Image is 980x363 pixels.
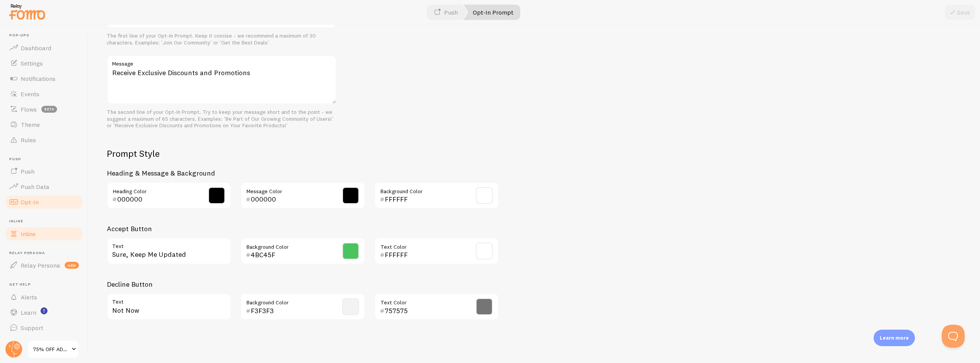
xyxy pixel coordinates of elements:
span: Push [9,157,83,162]
div: Learn more [874,330,915,346]
span: Events [21,90,39,98]
a: Events [5,86,83,102]
a: Alerts [5,289,83,305]
a: Theme [5,117,83,132]
a: Settings [5,56,83,71]
a: Notifications [5,71,83,86]
span: Support [21,324,43,332]
a: Flows beta [5,102,83,117]
span: Get Help [9,282,83,287]
span: Theme [21,121,40,128]
a: Rules [5,132,83,148]
span: Inline [21,230,36,238]
span: Push Data [21,183,49,191]
span: Dashboard [21,44,51,52]
img: fomo-relay-logo-orange.svg [8,2,46,21]
a: Dashboard [5,40,83,56]
label: Text [107,238,231,251]
h3: Heading & Message & Background [107,169,499,177]
a: Opt-In [5,194,83,210]
span: Alerts [21,293,37,301]
a: Learn [5,305,83,320]
h2: Prompt Style [107,148,499,159]
a: Push Data [5,179,83,194]
span: Settings [21,59,43,67]
a: Inline [5,226,83,241]
span: Pop-ups [9,33,83,38]
iframe: Help Scout Beacon - Open [942,325,965,348]
span: Flows [21,105,37,113]
span: Relay Persona [9,251,83,256]
span: Learn [21,309,36,316]
div: The first line of your Opt-In Prompt. Keep it concise - we recommend a maximum of 30 characters. ... [107,33,336,46]
a: Relay Persona new [5,258,83,273]
h3: Decline Button [107,280,499,289]
span: Inline [9,219,83,224]
h3: Accept Button [107,224,499,233]
div: The second line of your Opt-In Prompt. Try to keep your message short and to the point - we sugge... [107,109,336,129]
span: Notifications [21,75,56,82]
a: 75% OFF ADS Tag: Redeemed Special Offer [28,340,79,358]
label: Message [107,55,336,68]
svg: <p>Watch New Feature Tutorials!</p> [41,307,47,314]
span: Relay Persona [21,261,60,269]
span: 75% OFF ADS Tag: Redeemed Special Offer [33,345,69,354]
span: Push [21,168,34,175]
a: Support [5,320,83,335]
a: Push [5,164,83,179]
span: beta [41,106,57,113]
span: Rules [21,136,36,144]
label: Text [107,293,231,306]
span: Opt-In [21,198,39,206]
span: new [65,262,79,269]
p: Learn more [880,334,909,342]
